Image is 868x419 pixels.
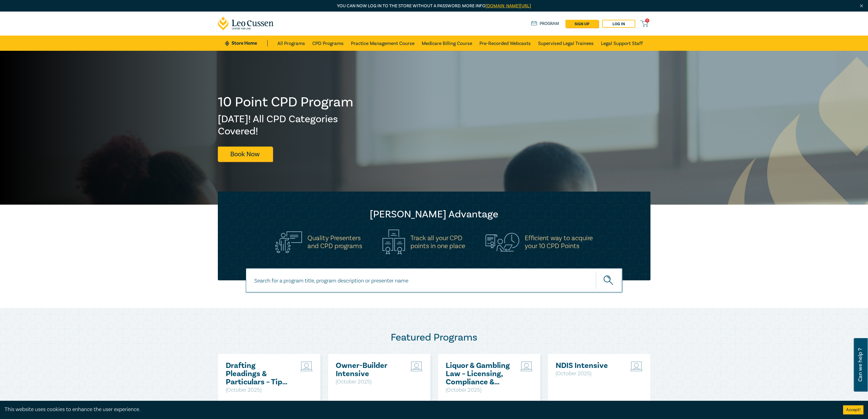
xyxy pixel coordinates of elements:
a: Liquor & Gambling Law – Licensing, Compliance & Regulations [446,362,511,386]
span: 0 [645,19,649,23]
p: ( October 2025 ) [336,378,401,386]
p: ( October 2025 ) [556,370,621,378]
div: This website uses cookies to enhance the user experience. [5,406,834,414]
button: Accept cookies [843,405,863,414]
img: Track all your CPD<br>points in one place [383,230,405,255]
img: Live Stream [300,362,313,371]
h2: [PERSON_NAME] Advantage [230,208,638,220]
h5: Track all your CPD points in one place [410,234,465,250]
span: Can we help ? [857,342,863,388]
a: Book Now [218,147,273,161]
img: Quality Presenters<br>and CPD programs [275,231,302,253]
h1: 10 Point CPD Program [218,94,354,110]
a: Medicare Billing Course [422,36,472,51]
img: Live Stream [520,362,533,371]
a: Store Home [225,40,267,47]
a: Log in [602,20,635,28]
a: Supervised Legal Trainees [538,36,594,51]
img: Live Stream [410,362,423,371]
h5: Efficient way to acquire your 10 CPD Points [525,234,593,250]
p: ( October 2025 ) [446,386,511,394]
p: You can now log in to the store without a password. More info [218,3,650,9]
a: Legal Support Staff [601,36,643,51]
p: ( October 2025 ) [226,386,291,394]
a: Pre-Recorded Webcasts [479,36,531,51]
a: CPD Programs [312,36,344,51]
h2: Featured Programs [218,331,650,344]
img: Close [859,3,864,9]
a: Practice Management Course [351,36,414,51]
a: NDIS Intensive [556,362,621,370]
img: Live Stream [630,362,643,371]
a: [DOMAIN_NAME][URL] [485,3,531,9]
h5: Quality Presenters and CPD programs [307,234,362,250]
h2: [DATE]! All CPD Categories Covered! [218,113,354,137]
a: Drafting Pleadings & Particulars – Tips & Traps [226,362,291,386]
img: Efficient way to acquire<br>your 10 CPD Points [485,233,519,251]
a: Owner-Builder Intensive [336,362,401,378]
a: sign up [565,20,599,28]
input: Search for a program title, program description or presenter name [246,268,623,293]
a: Program [531,20,559,27]
a: All Programs [277,36,305,51]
